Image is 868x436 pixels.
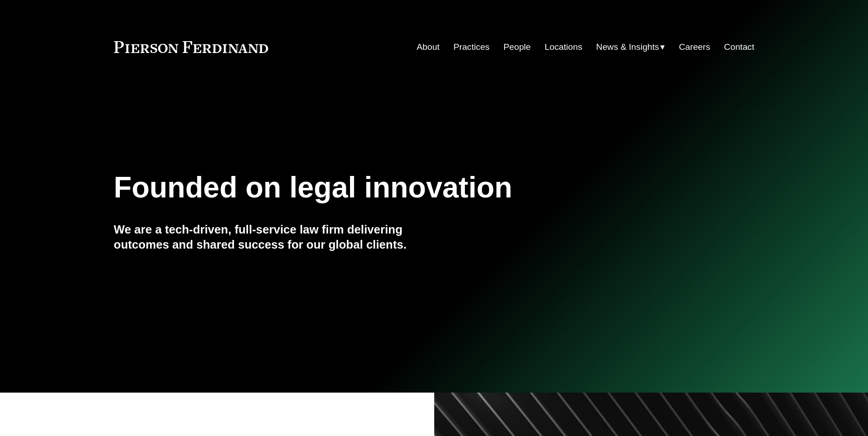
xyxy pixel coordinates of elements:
a: Contact [724,38,754,56]
h1: Founded on legal innovation [114,171,648,204]
h4: We are a tech-driven, full-service law firm delivering outcomes and shared success for our global... [114,222,434,252]
a: People [503,38,531,56]
a: folder dropdown [596,38,665,56]
a: About [417,38,440,56]
span: News & Insights [596,39,659,55]
a: Careers [679,38,710,56]
a: Locations [545,38,582,56]
a: Practices [453,38,490,56]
